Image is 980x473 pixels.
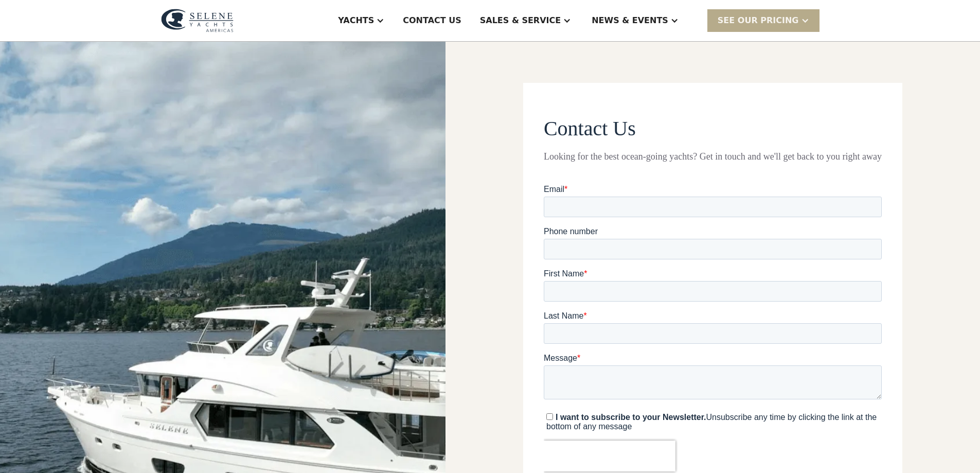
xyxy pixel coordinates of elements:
img: logo [161,9,234,32]
div: Yachts [338,14,374,27]
div: SEE Our Pricing [707,9,819,31]
span: Contact Us [544,117,636,140]
div: Sales & Service [480,14,561,27]
div: News & EVENTS [592,14,668,27]
div: Contact US [403,14,461,27]
div: Looking for the best ocean-going yachts? Get in touch and we'll get back to you right away [544,150,882,164]
div: SEE Our Pricing [718,14,799,27]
